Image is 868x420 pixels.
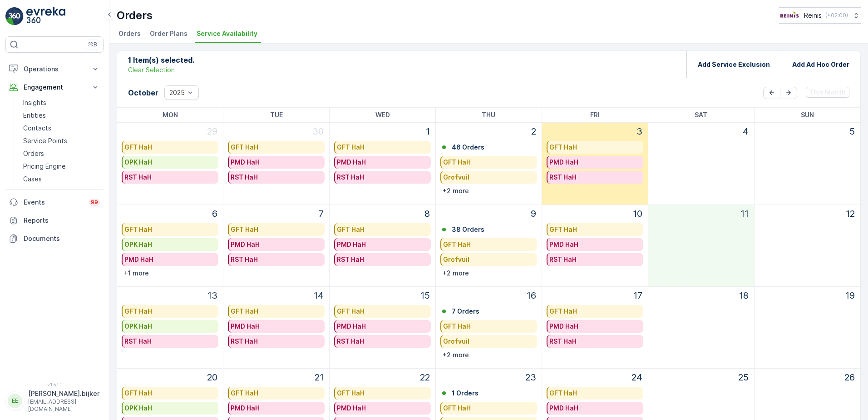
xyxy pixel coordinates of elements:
[207,370,217,384] p: 20
[436,123,542,205] td: October 2, 2025
[631,205,644,222] a: October 10, 2025
[549,240,578,249] p: PMD HaH
[549,322,578,331] p: PMD HaH
[736,369,750,386] a: October 25, 2025
[20,173,104,185] a: Cases
[8,394,22,408] div: EE
[754,123,860,205] td: October 5, 2025
[695,110,707,120] p: Sat
[529,123,538,140] a: October 2, 2025
[424,207,430,220] p: 8
[337,337,364,346] p: RST HaH
[542,205,648,286] td: October 10, 2025
[549,337,577,346] p: RST HaH
[128,87,158,98] p: October
[124,173,152,182] p: RST HaH
[633,207,642,220] p: 10
[779,7,861,24] button: Reinis(+02:00)
[424,123,432,140] a: October 1, 2025
[24,83,85,92] p: Engagement
[631,370,642,384] p: 24
[849,125,855,138] p: 5
[124,255,153,264] p: PMD HaH
[631,287,644,304] a: October 17, 2025
[231,158,260,167] p: PMD HaH
[5,193,104,211] a: Events99
[150,29,187,38] span: Order Plans
[452,225,484,234] p: 38 Orders
[426,125,430,138] p: 1
[443,173,469,182] p: Grofvuil
[542,123,648,205] td: October 3, 2025
[825,12,848,19] p: ( +02:00 )
[741,123,750,140] a: October 4, 2025
[312,125,324,138] p: 30
[843,369,857,386] a: October 26, 2025
[207,289,217,302] p: 13
[523,369,538,386] a: October 23, 2025
[5,211,104,230] a: Reports
[337,240,366,249] p: PMD HaH
[24,216,100,225] p: Reports
[844,370,855,384] p: 26
[337,225,365,234] p: GFT HaH
[122,269,218,278] a: Show 1 more event
[648,286,754,368] td: October 18, 2025
[117,286,223,368] td: October 13, 2025
[443,322,471,331] p: GFT HaH
[207,125,217,138] p: 29
[588,110,602,120] a: Friday
[845,289,855,302] p: 19
[337,173,364,182] p: RST HaH
[754,286,860,368] td: October 19, 2025
[739,205,750,222] a: October 11, 2025
[419,287,432,304] a: October 15, 2025
[792,60,849,69] p: Add Ad Hoc Order
[231,240,260,249] p: PMD HaH
[312,287,325,304] a: October 14, 2025
[452,389,478,398] p: 1 Orders
[24,65,85,74] p: Operations
[743,125,749,138] p: 4
[117,123,223,205] td: September 29, 2025
[452,307,479,316] p: 7 Orders
[549,225,577,234] p: GFT HaH
[223,205,330,286] td: October 7, 2025
[443,269,469,278] p: +2 more
[163,110,178,120] p: Mon
[739,289,749,302] p: 18
[549,404,578,413] p: PMD HaH
[648,123,754,205] td: October 4, 2025
[124,404,152,413] p: OPK HaH
[337,389,365,398] p: GFT HaH
[804,11,822,20] p: Reinis
[337,143,365,152] p: GFT HaH
[270,110,283,120] p: Tue
[20,96,104,109] a: Insights
[314,289,324,302] p: 14
[24,234,100,243] p: Documents
[443,186,469,195] p: +2 more
[88,41,97,48] p: ⌘B
[23,98,46,107] p: Insights
[374,110,392,120] a: Wednesday
[549,389,577,398] p: GFT HaH
[337,255,364,264] p: RST HaH
[117,8,153,23] p: Orders
[337,307,365,316] p: GFT HaH
[549,173,577,182] p: RST HaH
[441,269,537,278] a: Show 2 more events
[311,123,325,140] a: September 30, 2025
[124,225,152,234] p: GFT HaH
[231,255,258,264] p: RST HaH
[5,7,24,25] img: logo
[443,158,471,167] p: GFT HaH
[801,110,814,120] p: Sun
[799,110,816,120] a: Sunday
[738,370,749,384] p: 25
[91,199,98,206] p: 99
[590,110,600,120] p: Fri
[20,122,104,135] a: Contacts
[315,370,324,384] p: 21
[231,307,258,316] p: GFT HaH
